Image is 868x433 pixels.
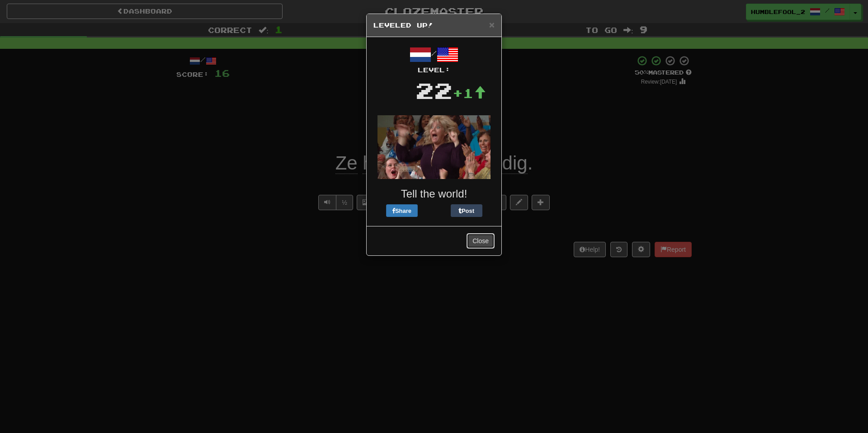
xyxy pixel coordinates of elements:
[386,204,418,217] button: Share
[373,44,495,75] div: /
[489,19,495,30] span: ×
[453,84,486,102] div: +1
[418,204,451,217] iframe: X Post Button
[373,188,495,200] h3: Tell the world!
[467,233,495,249] button: Close
[373,21,495,30] h5: Leveled Up!
[377,115,491,179] img: happy-lady-c767e5519d6a7a6d241e17537db74d2b6302dbbc2957d4f543dfdf5f6f88f9b5.gif
[373,66,495,75] div: Level:
[489,20,495,29] button: Close
[415,75,453,106] div: 22
[451,204,482,217] button: Post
